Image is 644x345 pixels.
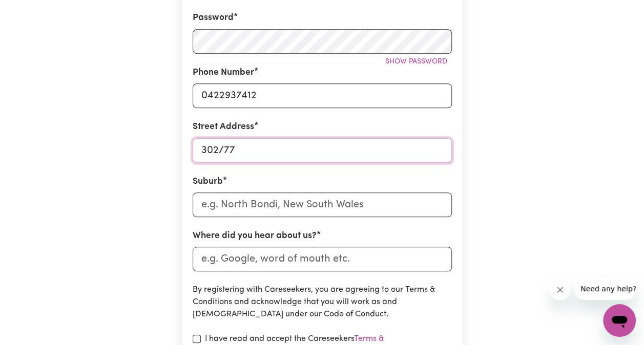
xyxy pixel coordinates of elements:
[574,277,636,300] iframe: Message from company
[381,54,452,70] button: Show password
[193,284,452,320] p: By registering with Careseekers, you are agreeing to our Terms & Conditions and acknowledge that ...
[193,247,452,271] input: e.g. Google, word of mouth etc.
[193,175,223,188] label: Suburb
[193,192,452,217] input: e.g. North Bondi, New South Wales
[193,66,254,79] label: Phone Number
[193,120,254,134] label: Street Address
[193,83,452,108] input: e.g. 0412 345 678
[603,304,636,337] iframe: Button to launch messaging window
[550,279,570,300] iframe: Close message
[193,229,317,243] label: Where did you hear about us?
[193,11,234,25] label: Password
[6,7,62,15] span: Need any help?
[193,138,452,163] input: e.g. 221B Victoria St
[385,58,447,66] span: Show password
